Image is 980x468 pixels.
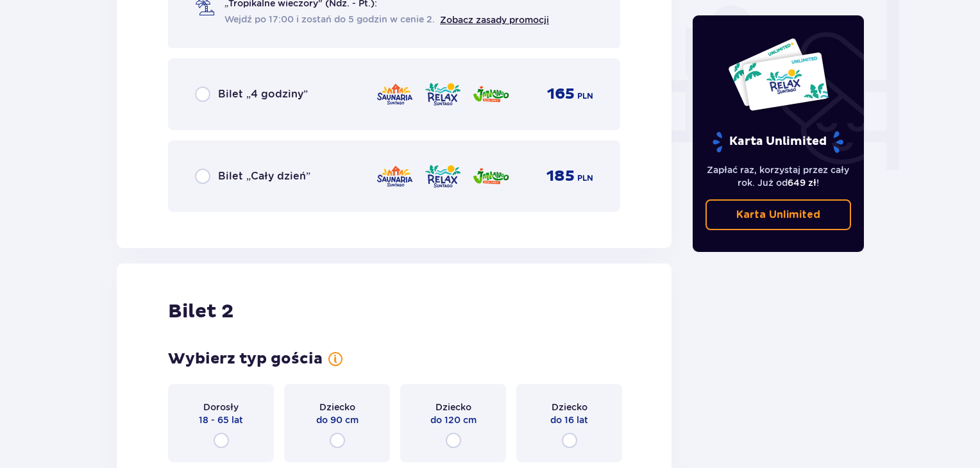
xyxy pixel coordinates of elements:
[736,208,820,222] p: Karta Unlimited
[224,13,435,26] span: Wejdź po 17:00 i zostań do 5 godzin w cenie 2.
[424,81,462,108] img: zone logo
[546,167,575,186] p: 185
[424,163,462,190] img: zone logo
[430,414,477,426] p: do 120 cm
[199,414,243,426] p: 18 - 65 lat
[168,299,233,324] p: Bilet 2
[550,414,588,426] p: do 16 lat
[711,131,845,153] p: Karta Unlimited
[316,414,359,426] p: do 90 cm
[705,163,852,189] p: Zapłać raz, korzystaj przez cały rok. Już od !
[547,85,575,104] p: 165
[376,163,414,190] img: zone logo
[376,81,414,108] img: zone logo
[168,349,323,369] p: Wybierz typ gościa
[218,169,310,183] p: Bilet „Cały dzień”
[472,81,510,108] img: zone logo
[435,401,471,414] p: Dziecko
[218,87,308,101] p: Bilet „4 godziny”
[552,401,587,414] p: Dziecko
[203,401,239,414] p: Dorosły
[472,163,510,190] img: zone logo
[788,178,816,188] span: 649 zł
[577,90,593,102] p: PLN
[319,401,355,414] p: Dziecko
[705,199,852,230] a: Karta Unlimited
[577,172,593,184] p: PLN
[440,15,549,25] a: Zobacz zasady promocji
